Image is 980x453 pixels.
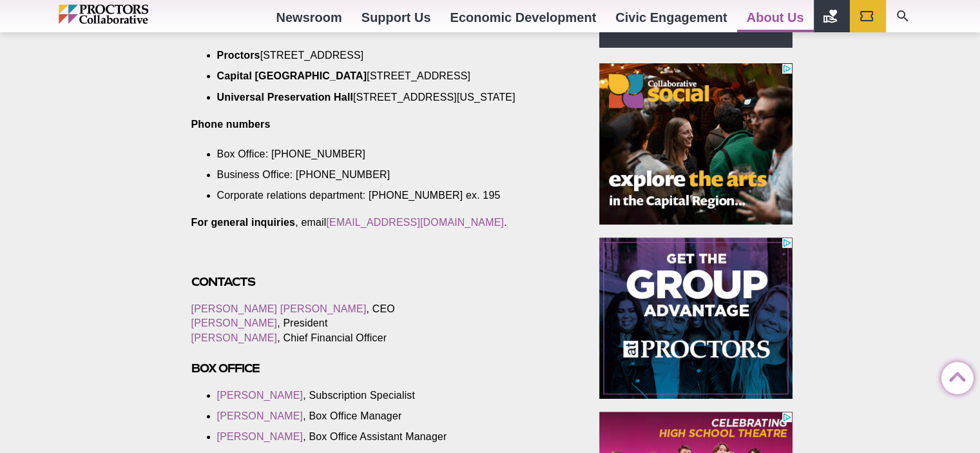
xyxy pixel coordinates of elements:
img: Proctors logo [59,5,204,24]
iframe: Advertisement [599,237,793,399]
strong: Capital [GEOGRAPHIC_DATA] [217,70,367,81]
a: [PERSON_NAME] [217,431,303,442]
a: [PERSON_NAME] [191,317,278,328]
li: Business Office: [PHONE_NUMBER] [217,168,551,182]
p: , email . [191,216,570,230]
li: Box Office: [PHONE_NUMBER] [217,147,551,161]
h3: Box Office [191,361,570,376]
li: , Subscription Specialist [217,388,551,403]
li: , Box Office Assistant Manager [217,430,551,444]
iframe: Advertisement [599,63,793,225]
a: [PERSON_NAME] [PERSON_NAME] [191,303,367,314]
a: Back to Top [941,363,967,388]
p: , CEO , President , Chief Financial Officer [191,302,570,345]
strong: Proctors [217,50,260,61]
strong: For general inquiries [191,217,296,228]
a: [EMAIL_ADDRESS][DOMAIN_NAME] [326,217,504,228]
strong: Universal Preservation Hall [217,92,354,103]
a: [PERSON_NAME] [217,390,303,401]
li: , Box Office Manager [217,409,551,423]
a: [PERSON_NAME] [217,410,303,421]
li: [STREET_ADDRESS] [217,69,551,83]
b: Phone numbers [191,119,271,130]
li: Corporate relations department: [PHONE_NUMBER] ex. 195 [217,188,551,203]
li: [STREET_ADDRESS] [217,48,551,63]
a: [PERSON_NAME] [191,332,278,343]
li: [STREET_ADDRESS][US_STATE] [217,90,551,105]
h3: Contacts [191,274,570,289]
